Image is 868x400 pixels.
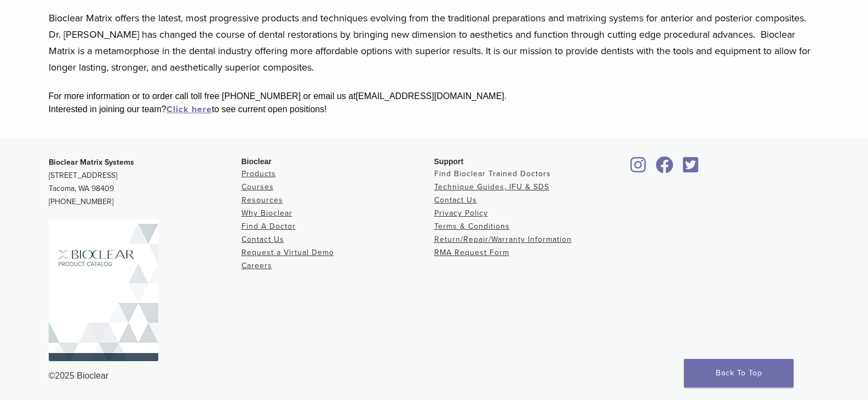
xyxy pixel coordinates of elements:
[242,169,276,178] a: Products
[242,248,334,257] a: Request a Virtual Demo
[434,235,572,244] a: Return/Repair/Warranty Information
[680,163,703,174] a: Bioclear
[242,235,284,244] a: Contact Us
[49,156,242,208] p: [STREET_ADDRESS] Tacoma, WA 98409 [PHONE_NUMBER]
[49,158,134,167] strong: Bioclear Matrix Systems
[242,222,296,231] a: Find A Doctor
[434,169,551,178] a: Find Bioclear Trained Doctors
[49,219,158,361] img: Bioclear
[434,182,549,192] a: Technique Guides, IFU & SDS
[652,163,677,174] a: Bioclear
[49,369,820,382] div: ©2025 Bioclear
[434,208,488,218] a: Privacy Policy
[242,195,283,205] a: Resources
[242,157,272,166] span: Bioclear
[434,248,509,257] a: RMA Request Form
[242,208,292,218] a: Why Bioclear
[49,10,820,76] p: Bioclear Matrix offers the latest, most progressive products and techniques evolving from the tra...
[627,163,650,174] a: Bioclear
[434,157,464,166] span: Support
[434,195,477,205] a: Contact Us
[49,90,820,103] div: For more information or to order call toll free [PHONE_NUMBER] or email us at [EMAIL_ADDRESS][DOM...
[166,104,212,115] a: Click here
[242,261,272,270] a: Careers
[49,103,820,116] div: Interested in joining our team? to see current open positions!
[684,359,794,387] a: Back To Top
[242,182,274,192] a: Courses
[434,222,510,231] a: Terms & Conditions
